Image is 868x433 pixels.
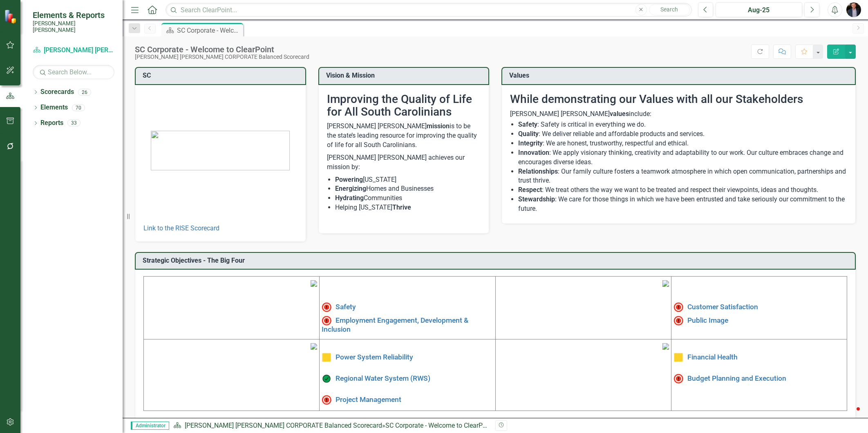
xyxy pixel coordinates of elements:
[518,186,542,194] strong: Respect
[327,93,481,118] h2: Improving the Quality of Life for All South Carolinians
[322,353,331,362] img: Caution
[846,2,861,17] img: Chris Amodeo
[131,422,169,430] span: Administrator
[518,149,549,156] strong: Innovation
[673,374,683,384] img: Not Meeting Target
[518,130,539,138] strong: Quality
[716,2,802,17] button: Aug-25
[326,72,485,79] h3: Vision & Mission
[687,303,758,311] a: Customer Satisfaction
[40,103,68,112] a: Elements
[840,405,860,425] iframe: Intercom live chat
[335,176,363,183] strong: Powering
[33,65,114,79] input: Search Below...
[660,6,678,13] span: Search
[336,395,401,404] a: Project Management
[67,120,81,127] div: 33
[518,185,847,195] li: : We treat others the way we want to be treated and respect their viewpoints, ideas and thoughts.
[322,374,331,384] img: On Target
[311,343,317,350] img: mceclip3%20v3.png
[40,87,74,97] a: Scorecards
[33,10,114,20] span: Elements & Reports
[40,118,63,128] a: Reports
[173,421,489,431] div: »
[392,203,411,211] strong: Thrive
[518,139,847,148] li: : We are honest, trustworthy, respectful and ethical.
[510,109,847,119] p: [PERSON_NAME] [PERSON_NAME] include:
[185,422,382,429] a: [PERSON_NAME] [PERSON_NAME] CORPORATE Balanced Scorecard
[662,280,669,287] img: mceclip2%20v3.png
[335,184,481,194] li: Homes and Businesses
[649,4,690,16] button: Search
[78,89,91,96] div: 26
[509,72,851,79] h3: Values
[166,3,692,17] input: Search ClearPoint...
[518,195,847,214] li: : We care for those things in which we have been entrusted and take seriously our commitment to t...
[322,316,468,333] a: Employment Engagement, Development & Inclusion
[143,224,219,232] a: Link to the RISE Scorecard
[322,316,331,326] img: Not Meeting Target
[518,148,847,167] li: : We apply visionary thinking, creativity and adaptability to our work. Our culture embraces chan...
[135,54,309,60] div: [PERSON_NAME] [PERSON_NAME] CORPORATE Balanced Scorecard
[143,257,851,264] h3: Strategic Objectives - The Big Four
[518,139,543,147] strong: Integrity
[335,194,364,202] strong: Hydrating
[336,303,356,311] a: Safety
[135,45,309,54] div: SC Corporate - Welcome to ClearPoint
[687,374,786,382] a: Budget Planning and Execution
[322,395,331,405] img: Not Meeting Target
[327,122,481,152] p: [PERSON_NAME] [PERSON_NAME] is to be the state’s leading resource for improving the quality of li...
[673,302,683,312] img: High Alert
[143,72,301,79] h3: SC
[673,316,683,326] img: Not Meeting Target
[518,167,558,175] strong: Relationships
[518,167,847,186] li: : Our family culture fosters a teamwork atmosphere in which open communication, partnerships and ...
[335,185,366,192] strong: Energizing
[687,316,728,324] a: Public Image
[33,20,114,33] small: [PERSON_NAME] [PERSON_NAME]
[510,93,847,106] h2: While demonstrating our Values with all our Stakeholders
[335,203,481,212] li: Helping [US_STATE]
[518,195,555,203] strong: Stewardship
[72,104,85,111] div: 70
[4,9,18,24] img: ClearPoint Strategy
[336,353,413,361] a: Power System Reliability
[33,46,114,55] a: [PERSON_NAME] [PERSON_NAME] CORPORATE Balanced Scorecard
[518,120,847,129] li: : Safety is critical in everything we do.
[518,121,537,128] strong: Safety
[610,110,629,118] strong: values
[336,374,430,382] a: Regional Water System (RWS)
[673,353,683,362] img: Caution
[311,280,317,287] img: mceclip1%20v4.png
[335,175,481,185] li: [US_STATE]
[385,422,494,429] div: SC Corporate - Welcome to ClearPoint
[687,353,738,361] a: Financial Health
[427,122,450,130] strong: mission
[335,194,481,203] li: Communities
[177,25,241,36] div: SC Corporate - Welcome to ClearPoint
[518,129,847,139] li: : We deliver reliable and affordable products and services.
[718,5,799,15] div: Aug-25
[322,302,331,312] img: High Alert
[662,343,669,350] img: mceclip4.png
[327,152,481,174] p: [PERSON_NAME] [PERSON_NAME] achieves our mission by:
